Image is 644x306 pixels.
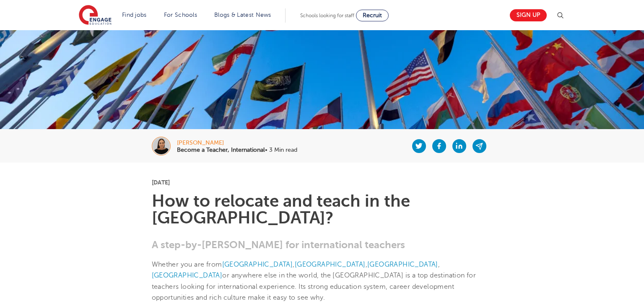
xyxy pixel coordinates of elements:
a: [GEOGRAPHIC_DATA] [367,261,438,268]
a: [GEOGRAPHIC_DATA] [152,272,223,279]
a: Blogs & Latest News [214,12,271,18]
p: • 3 Min read [177,147,297,153]
a: For Schools [164,12,197,18]
img: Engage Education [79,5,112,26]
div: [PERSON_NAME] [177,140,297,146]
span: Whether you are from [152,261,222,268]
span: , [438,261,440,268]
b: Become a Teacher, International [177,147,265,153]
span: , [366,261,367,268]
span: Recruit [363,12,382,18]
span: Schools looking for staff [300,13,354,18]
a: Sign up [510,9,547,21]
a: [GEOGRAPHIC_DATA] [295,261,366,268]
p: [DATE] [152,179,493,185]
h1: How to relocate and teach in the [GEOGRAPHIC_DATA]? [152,193,493,226]
b: A step-by-[PERSON_NAME] for international teachers [152,239,405,251]
a: Recruit [356,10,389,21]
a: Find jobs [122,12,147,18]
span: , [293,261,294,268]
span: or anywhere else in the world, the [GEOGRAPHIC_DATA] is a top destination for teachers looking fo... [152,272,476,301]
a: [GEOGRAPHIC_DATA] [222,261,293,268]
